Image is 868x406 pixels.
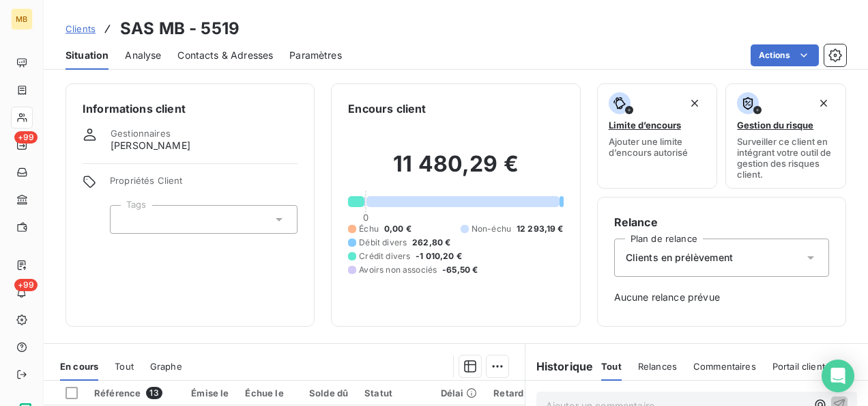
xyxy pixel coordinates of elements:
span: 0 [363,212,368,223]
span: Commentaires [693,361,756,372]
span: +99 [14,131,38,144]
span: Relances [638,361,677,372]
span: Non-échu [472,223,511,235]
h6: Relance [614,214,829,230]
span: Analyse [125,49,161,62]
span: [PERSON_NAME] [111,139,190,152]
span: -1 010,20 € [416,250,462,262]
div: Retard [493,388,537,398]
h6: Historique [525,358,594,375]
span: Échu [359,223,379,235]
span: -65,50 € [442,264,478,276]
span: Surveiller ce client en intégrant votre outil de gestion des risques client. [737,136,835,180]
span: Débit divers [359,236,407,249]
div: Émise le [191,388,229,398]
button: Limite d’encoursAjouter une limite d’encours autorisé [597,83,718,189]
h2: 11 480,29 € [348,150,563,191]
input: Ajouter une valeur [121,213,132,226]
span: Clients [66,23,96,34]
span: Aucune relance prévue [614,290,829,304]
span: Graphe [150,361,182,372]
span: Tout [115,361,134,372]
span: En cours [60,361,98,372]
div: Statut [364,388,424,398]
span: Situation [66,49,108,62]
button: Gestion du risqueSurveiller ce client en intégrant votre outil de gestion des risques client. [725,83,846,189]
span: 0,00 € [384,223,411,235]
span: 13 [146,387,162,399]
h6: Encours client [348,100,426,117]
span: Ajouter une limite d’encours autorisé [609,136,706,158]
button: Actions [751,44,819,66]
span: 262,80 € [412,236,450,249]
div: Échue le [245,388,283,398]
span: Clients en prélèvement [626,251,733,265]
span: Avoirs non associés [359,264,437,276]
div: MB [11,8,33,30]
span: Crédit divers [359,250,410,262]
div: Open Intercom Messenger [822,360,854,392]
h6: Informations client [83,100,298,117]
span: Tout [601,361,622,372]
span: 12 293,19 € [517,223,564,235]
span: Paramètres [289,49,342,62]
span: Gestion du risque [737,120,813,131]
span: Gestionnaires [111,128,171,139]
a: Clients [66,22,96,36]
span: +99 [14,279,38,291]
h3: SAS MB - 5519 [120,16,240,41]
div: Solde dû [300,388,349,398]
div: Référence [94,387,175,399]
span: Limite d’encours [609,120,681,131]
span: Propriétés Client [110,175,298,194]
div: Délai [441,388,478,398]
span: Portail client [772,361,825,372]
span: Contacts & Adresses [177,49,273,62]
